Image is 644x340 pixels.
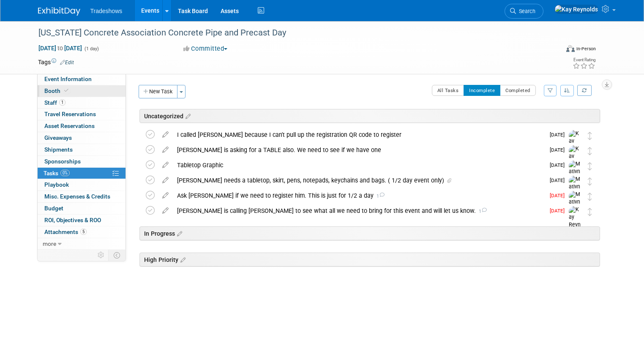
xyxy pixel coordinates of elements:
[588,208,592,216] i: Move task
[44,193,110,200] span: Misc. Expenses & Credits
[158,161,173,169] a: edit
[60,170,70,176] span: 0%
[139,85,177,98] button: New Task
[35,25,548,41] div: [US_STATE] Concrete Association Concrete Pipe and Precast Day
[577,85,592,96] a: Refresh
[38,168,126,179] a: Tasks0%
[38,120,126,132] a: Asset Reservations
[38,203,126,214] a: Budget
[173,128,545,142] div: I called [PERSON_NAME] because I can't pull up the registration QR code to register
[566,45,575,52] img: Format-Inperson.png
[84,46,99,52] span: (1 day)
[139,253,600,267] div: High Priority
[516,8,535,14] span: Search
[108,250,126,261] td: Toggle Event Tabs
[158,192,173,199] a: edit
[476,209,487,214] span: 1
[38,85,126,97] a: Booth
[64,88,68,93] i: Booth reservation complete
[158,177,173,184] a: edit
[158,146,173,154] a: edit
[38,97,126,109] a: Staff1
[44,170,70,177] span: Tasks
[44,99,65,106] span: Staff
[569,145,581,175] img: Kay Reynolds
[38,58,74,66] td: Tags
[588,132,592,140] i: Move task
[180,44,231,53] button: Committed
[38,226,126,238] a: Attachments5
[38,132,126,144] a: Giveaways
[569,176,581,206] img: Matlyn Lowrey
[432,85,464,96] button: All Tasks
[38,73,126,85] a: Event Information
[44,111,96,117] span: Travel Reservations
[38,156,126,167] a: Sponsorships
[44,134,72,141] span: Giveaways
[374,193,385,199] span: 1
[60,60,74,65] a: Edit
[44,87,70,94] span: Booth
[569,160,581,190] img: Matlyn Lowrey
[550,132,569,138] span: [DATE]
[44,217,101,223] span: ROI, Objectives & ROO
[44,76,92,82] span: Event Information
[550,162,569,168] span: [DATE]
[38,109,126,120] a: Travel Reservations
[158,207,173,215] a: edit
[550,177,569,183] span: [DATE]
[38,238,126,250] a: more
[56,45,64,52] span: to
[576,46,596,52] div: In-Person
[38,191,126,202] a: Misc. Expenses & Credits
[139,109,600,123] div: Uncategorized
[38,215,126,226] a: ROI, Objectives & ROO
[588,193,592,201] i: Move task
[38,179,126,190] a: Playbook
[588,162,592,170] i: Move task
[554,5,598,14] img: Kay Reynolds
[588,177,592,185] i: Move task
[173,173,545,188] div: [PERSON_NAME] needs a tabletop, skirt, pens, notepads, keychains and bags. ( 1/2 day event only)
[173,143,545,157] div: [PERSON_NAME] is asking for a TABLE also. We need to see if we have one
[183,112,191,120] a: Edit sections
[588,147,592,155] i: Move task
[178,255,186,264] a: Edit sections
[44,122,95,129] span: Asset Reservations
[175,229,182,237] a: Edit sections
[43,240,56,247] span: more
[44,146,73,153] span: Shipments
[573,58,595,62] div: Event Rating
[500,85,536,96] button: Completed
[158,131,173,139] a: edit
[173,188,545,203] div: Ask [PERSON_NAME] if we need to register him. This is just for 1/2 a day
[38,7,80,16] img: ExhibitDay
[80,228,87,235] span: 5
[173,204,545,218] div: [PERSON_NAME] is calling [PERSON_NAME] to see what all we need to bring for this event and will l...
[90,8,123,14] span: Tradeshows
[38,44,82,52] span: [DATE] [DATE]
[550,193,569,199] span: [DATE]
[38,144,126,155] a: Shipments
[550,147,569,153] span: [DATE]
[569,206,581,236] img: Kay Reynolds
[505,4,543,19] a: Search
[513,44,596,57] div: Event Format
[569,191,581,221] img: Matlyn Lowrey
[139,226,600,240] div: In Progress
[44,228,87,235] span: Attachments
[44,158,81,165] span: Sponsorships
[59,99,65,106] span: 1
[173,158,545,172] div: Tabletop Graphic
[569,130,581,160] img: Kay Reynolds
[94,250,109,261] td: Personalize Event Tab Strip
[464,85,500,96] button: Incomplete
[44,181,69,188] span: Playbook
[550,208,569,214] span: [DATE]
[44,205,63,212] span: Budget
